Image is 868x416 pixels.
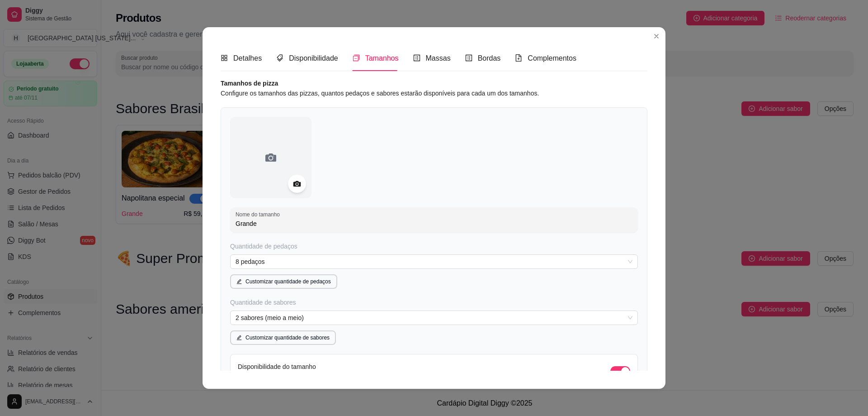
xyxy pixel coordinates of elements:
span: 8 pedaços [236,255,632,268]
span: file-add [515,54,522,62]
span: switcher [353,54,360,62]
label: Nome do tamanho [236,210,283,218]
span: Tamanhos [365,54,399,62]
button: editCustomizar quantidade de sabores [230,330,336,345]
button: editCustomizar quantidade de pedaços [230,274,337,289]
span: tags [276,54,283,62]
input: Nome do tamanho [236,219,632,228]
label: Disponibilidade do tamanho [238,363,316,370]
span: profile [465,54,472,62]
article: Tamanhos de pizza [221,78,647,88]
span: Complementos [528,54,576,62]
button: Close [649,29,664,43]
span: 2 sabores (meio a meio) [236,311,632,325]
span: Disponibilidade [289,54,338,62]
span: Bordas [478,54,501,62]
span: appstore [221,54,228,62]
article: Configure os tamanhos das pizzas, quantos pedaços e sabores estarão disponíveis para cada um dos ... [221,88,647,98]
div: Quantidade de pedaços [230,242,638,251]
div: Quantidade de sabores [230,298,638,307]
span: Detalhes [233,54,262,62]
span: edit [236,335,242,340]
span: profile [413,54,420,62]
span: edit [236,279,242,284]
span: Massas [426,54,451,62]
